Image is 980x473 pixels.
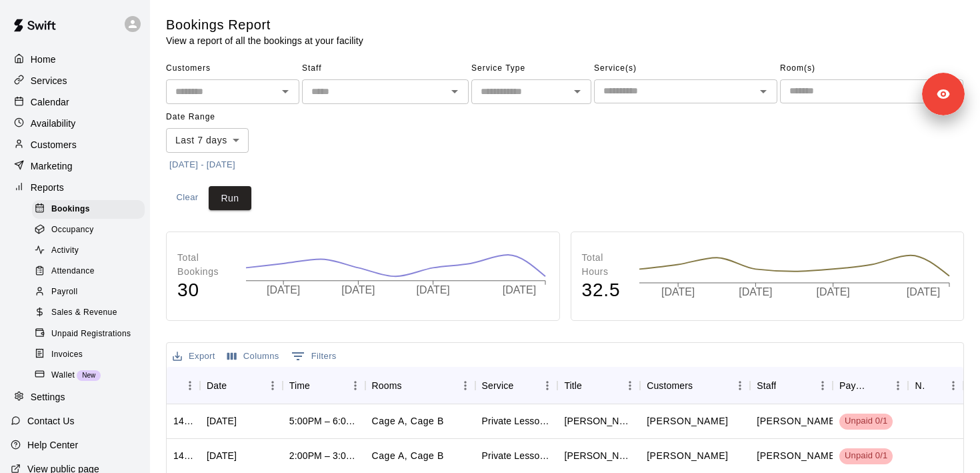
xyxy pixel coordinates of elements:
[32,366,145,385] div: WalletNew
[166,128,249,153] div: Last 7 days
[31,159,73,173] p: Marketing
[647,414,728,428] p: Oliver Bronk
[907,286,940,298] tspan: [DATE]
[739,286,772,298] tspan: [DATE]
[289,449,359,462] div: 2:00PM – 3:00PM
[209,186,251,211] button: Run
[888,376,908,396] button: Menu
[594,58,777,79] span: Service(s)
[51,369,75,382] span: Wallet
[445,82,464,101] button: Open
[482,367,514,404] div: Service
[537,376,557,396] button: Menu
[513,376,532,395] button: Sort
[839,450,893,462] span: Unpaid 0/1
[925,376,943,395] button: Sort
[341,284,375,296] tspan: [DATE]
[915,367,925,404] div: Notes
[32,221,145,240] div: Occupancy
[661,286,695,298] tspan: [DATE]
[267,284,300,296] tspan: [DATE]
[776,376,795,395] button: Sort
[839,367,869,404] div: Payment
[833,367,908,404] div: Payment
[564,449,633,462] div: Thomas Minjarez
[557,367,640,404] div: Title
[51,328,131,341] span: Unpaid Registrations
[502,284,535,296] tspan: [DATE]
[227,376,245,395] button: Sort
[200,367,283,404] div: Date
[943,376,963,396] button: Menu
[32,303,150,324] a: Sales & Revenue
[582,251,626,279] p: Total Hours
[32,262,150,282] a: Attendance
[568,82,587,101] button: Open
[647,367,693,404] div: Customers
[11,92,139,112] a: Calendar
[32,242,145,260] div: Activity
[207,367,227,404] div: Date
[345,376,365,396] button: Menu
[402,376,421,395] button: Sort
[224,346,283,367] button: Select columns
[173,449,193,462] div: 1424336
[11,135,139,155] div: Customers
[32,304,145,322] div: Sales & Revenue
[754,82,773,101] button: Open
[51,203,90,216] span: Bookings
[167,367,200,404] div: ID
[11,71,139,91] a: Services
[11,49,139,69] a: Home
[177,279,232,302] h4: 30
[166,107,283,128] span: Date Range
[173,414,193,428] div: 1424620
[11,156,139,176] a: Marketing
[372,367,402,404] div: Rooms
[647,449,728,463] p: Thomas Minjarez
[582,279,626,302] h4: 32.5
[207,414,237,428] div: Mon, Sep 15, 2025
[11,388,139,408] a: Settings
[730,376,750,396] button: Menu
[32,346,145,364] div: Invoices
[564,367,582,404] div: Title
[564,414,633,428] div: Oliver Bronk
[310,376,329,395] button: Sort
[289,367,310,404] div: Time
[51,348,83,362] span: Invoices
[817,286,850,298] tspan: [DATE]
[51,306,117,320] span: Sales & Revenue
[839,448,893,464] div: Has not paid: Thomas Minjarez
[32,219,150,240] a: Occupancy
[166,34,363,47] p: View a report of all the bookings at your facility
[908,367,963,404] div: Notes
[372,414,444,428] p: Cage A, Cage B
[32,199,150,219] a: Bookings
[32,283,145,302] div: Payroll
[11,177,139,197] a: Reports
[482,449,551,462] div: Private Lessons 1-1 (Coach Andy)
[32,344,150,365] a: Invoices
[166,155,239,175] button: [DATE] - [DATE]
[839,414,893,430] div: Has not paid: Oliver Bronk
[365,367,475,404] div: Rooms
[813,376,833,396] button: Menu
[32,241,150,262] a: Activity
[169,346,219,367] button: Export
[27,438,78,452] p: Help Center
[51,265,95,278] span: Attendance
[180,376,200,396] button: Menu
[31,390,65,404] p: Settings
[288,346,340,367] button: Show filters
[455,376,475,396] button: Menu
[582,376,601,395] button: Sort
[289,414,359,428] div: 5:00PM – 6:00PM
[416,284,449,296] tspan: [DATE]
[757,449,838,463] p: Andy Fernandez
[31,117,76,130] p: Availability
[31,95,69,109] p: Calendar
[32,282,150,303] a: Payroll
[51,244,79,258] span: Activity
